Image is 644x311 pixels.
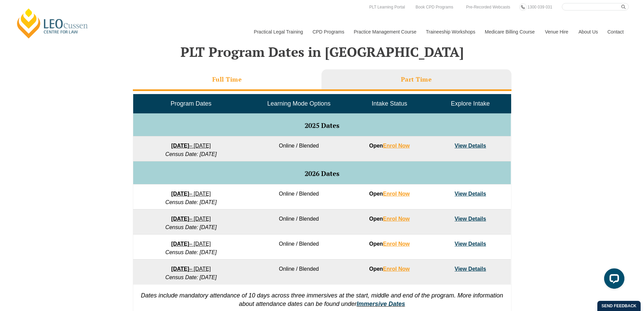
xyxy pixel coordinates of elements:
[249,235,349,260] td: Online / Blended
[383,143,410,149] a: Enrol Now
[369,241,410,247] strong: Open
[464,3,512,11] a: Pre-Recorded Webcasts
[171,241,211,247] a: [DATE]– [DATE]
[383,191,410,197] a: Enrol Now
[367,3,407,11] a: PLT Learning Portal
[165,224,217,230] em: Census Date: [DATE]
[526,3,554,11] a: 1300 039 031
[249,17,308,46] a: Practical Legal Training
[171,191,189,197] strong: [DATE]
[455,241,486,247] a: View Details
[383,266,410,272] a: Enrol Now
[171,241,189,247] strong: [DATE]
[349,17,421,46] a: Practice Management Course
[171,266,211,272] a: [DATE]– [DATE]
[455,216,486,222] a: View Details
[249,209,349,235] td: Online / Blended
[165,151,217,157] em: Census Date: [DATE]
[602,17,629,46] a: Contact
[383,241,410,247] a: Enrol Now
[573,17,602,46] a: About Us
[171,216,189,222] strong: [DATE]
[540,17,573,46] a: Venue Hire
[249,260,349,285] td: Online / Blended
[599,266,627,294] iframe: LiveChat chat widget
[129,44,515,59] h2: PLT Program Dates in [GEOGRAPHIC_DATA]
[141,292,503,307] em: Dates include mandatory attendance of 10 days across three immersives at the start, middle and en...
[165,249,217,255] em: Census Date: [DATE]
[455,143,486,149] a: View Details
[165,199,217,205] em: Census Date: [DATE]
[455,191,486,197] a: View Details
[414,3,455,11] a: Book CPD Programs
[421,17,480,46] a: Traineeship Workshops
[170,100,211,107] span: Program Dates
[401,75,432,83] h3: Part Time
[267,100,331,107] span: Learning Mode Options
[15,7,90,39] a: [PERSON_NAME] Centre for Law
[451,100,490,107] span: Explore Intake
[527,5,552,9] span: 1300 039 031
[249,136,349,161] td: Online / Blended
[369,191,410,197] strong: Open
[369,266,410,272] strong: Open
[171,266,189,272] strong: [DATE]
[171,143,211,149] a: [DATE]– [DATE]
[171,216,211,222] a: [DATE]– [DATE]
[249,184,349,209] td: Online / Blended
[165,274,217,280] em: Census Date: [DATE]
[212,75,242,83] h3: Full Time
[480,17,540,46] a: Medicare Billing Course
[369,143,410,149] strong: Open
[305,169,339,178] span: 2026 Dates
[305,121,339,130] span: 2025 Dates
[383,216,410,222] a: Enrol Now
[171,191,211,197] a: [DATE]– [DATE]
[171,143,189,149] strong: [DATE]
[357,301,405,307] a: Immersive Dates
[372,100,407,107] span: Intake Status
[307,17,349,46] a: CPD Programs
[369,216,410,222] strong: Open
[455,266,486,272] a: View Details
